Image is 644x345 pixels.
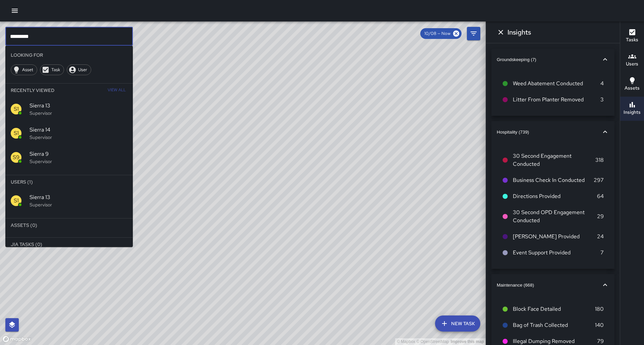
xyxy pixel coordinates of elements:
div: S9Sierra 9Supervisor [5,145,133,169]
div: S1Sierra 13Supervisor [5,189,133,213]
li: Recently Viewed [5,84,133,97]
button: Tasks [620,24,644,48]
p: 180 [595,305,604,313]
h6: Insights [507,27,531,38]
span: Hospitality (739) [497,130,601,135]
p: 297 [594,176,604,184]
h6: Assets [625,85,640,92]
div: Task [40,64,64,75]
p: Supervisor [30,134,127,141]
span: Sierra 13 [30,193,127,201]
div: S1Sierra 13Supervisor [5,97,133,121]
span: 10/08 — Now [420,30,454,37]
h6: Tasks [626,36,638,44]
li: Jia Tasks (0) [5,238,133,251]
span: Maintenance (668) [497,283,601,288]
span: Task [48,66,64,73]
li: Looking For [5,48,133,62]
p: 24 [597,233,604,241]
span: Event Support Provided [513,249,600,257]
p: 29 [597,212,604,220]
p: 140 [595,321,604,329]
p: Supervisor [30,201,127,208]
span: Sierra 13 [30,102,127,110]
button: View All [106,84,127,97]
h6: Insights [624,109,641,116]
p: Supervisor [30,110,127,116]
span: Asset [18,66,37,73]
span: Business Check In Conducted [513,176,594,184]
span: 30 Second Engagement Conducted [513,152,595,168]
div: 10/08 — Now [420,28,462,39]
button: Dismiss [494,26,507,39]
span: Weed Abatement Conducted [513,80,600,88]
p: S9 [13,153,19,161]
span: Sierra 9 [30,150,127,158]
span: User [74,66,91,73]
h6: Users [626,60,638,68]
div: Asset [11,64,37,75]
p: S1 [14,105,19,113]
span: Block Face Detailed [513,305,595,313]
li: Users (1) [5,175,133,189]
button: Hospitality (739) [491,121,614,143]
button: Assets [620,72,644,97]
p: S1 [14,129,19,137]
button: New Task [435,315,480,332]
button: Users [620,48,644,72]
span: 30 Second OPD Engagement Conducted [513,208,597,225]
p: 4 [600,80,604,88]
p: 7 [600,249,604,257]
p: 3 [600,96,604,104]
p: S1 [14,197,19,205]
span: [PERSON_NAME] Provided [513,233,597,241]
span: Groundskeeping (7) [497,57,601,62]
span: View All [108,85,126,96]
button: Filters [467,27,480,40]
p: 318 [595,156,604,164]
button: Insights [620,97,644,121]
button: Groundskeeping (7) [491,49,614,70]
span: Directions Provided [513,192,597,200]
li: Assets (0) [5,218,133,232]
span: Litter From Planter Removed [513,96,600,104]
p: Supervisor [30,158,127,165]
button: Maintenance (668) [491,274,614,296]
div: User [67,64,91,75]
div: S1Sierra 14Supervisor [5,121,133,145]
span: Sierra 14 [30,126,127,134]
span: Bag of Trash Collected [513,321,595,329]
p: 64 [597,192,604,200]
